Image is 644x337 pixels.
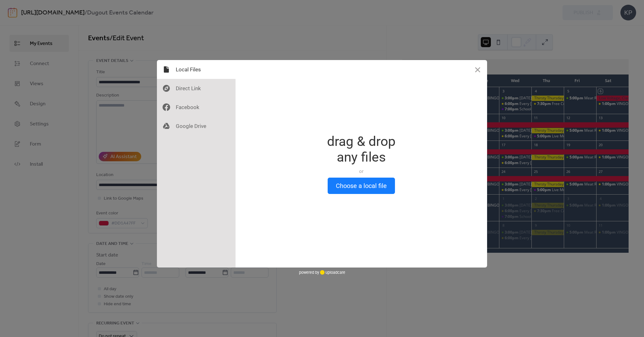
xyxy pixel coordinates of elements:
button: Close [468,60,487,79]
a: uploadcare [319,270,345,275]
div: drag & drop any files [327,134,396,165]
div: Local Files [157,60,236,79]
div: Google Drive [157,117,236,135]
button: Choose a local file [328,178,395,194]
div: or [327,168,396,174]
div: Facebook [157,98,236,117]
div: powered by [299,268,345,277]
div: Direct Link [157,79,236,98]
